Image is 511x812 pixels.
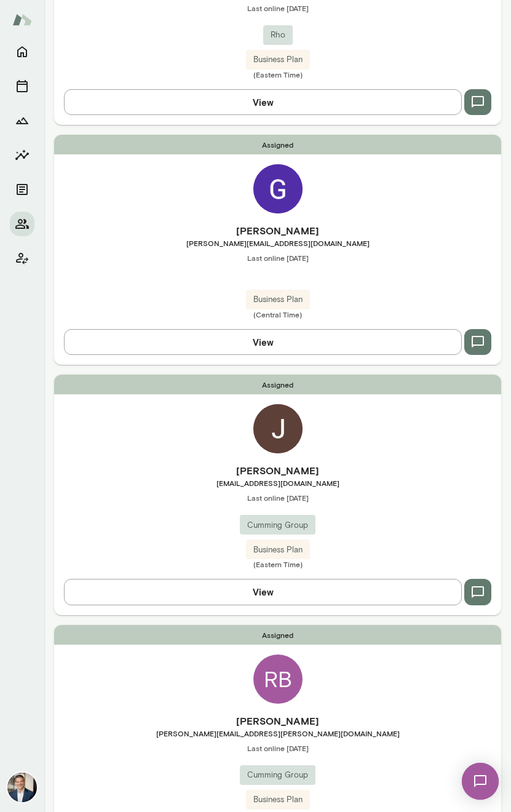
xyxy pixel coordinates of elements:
[240,519,315,531] span: Cumming Group
[240,769,315,781] span: Cumming Group
[54,493,501,503] span: Last online [DATE]
[263,29,293,41] span: Rho
[10,212,34,236] button: Members
[54,743,501,753] span: Last online [DATE]
[54,728,501,738] span: [PERSON_NAME][EMAIL_ADDRESS][PERSON_NAME][DOMAIN_NAME]
[64,579,462,605] button: View
[54,70,501,79] span: (Eastern Time)
[54,559,501,569] span: (Eastern Time)
[12,8,32,31] img: Mento
[10,39,34,64] button: Home
[10,246,34,271] button: Client app
[7,773,37,802] img: Mark Zschocke
[54,135,501,154] span: Assigned
[10,177,34,202] button: Documents
[253,164,303,213] img: Goutham Bhat
[253,655,303,704] div: RB
[54,309,501,319] span: (Central Time)
[246,794,310,806] span: Business Plan
[54,223,501,238] h6: [PERSON_NAME]
[54,463,501,478] h6: [PERSON_NAME]
[54,3,501,13] span: Last online [DATE]
[10,74,34,98] button: Sessions
[54,375,501,394] span: Assigned
[246,293,310,306] span: Business Plan
[54,478,501,488] span: [EMAIL_ADDRESS][DOMAIN_NAME]
[54,253,501,263] span: Last online [DATE]
[10,143,34,167] button: Insights
[253,404,303,453] img: Jarrod Ross
[54,625,501,645] span: Assigned
[246,544,310,556] span: Business Plan
[64,89,462,115] button: View
[54,714,501,728] h6: [PERSON_NAME]
[10,108,34,133] button: Growth Plan
[54,238,501,248] span: [PERSON_NAME][EMAIL_ADDRESS][DOMAIN_NAME]
[64,329,462,355] button: View
[246,54,310,66] span: Business Plan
